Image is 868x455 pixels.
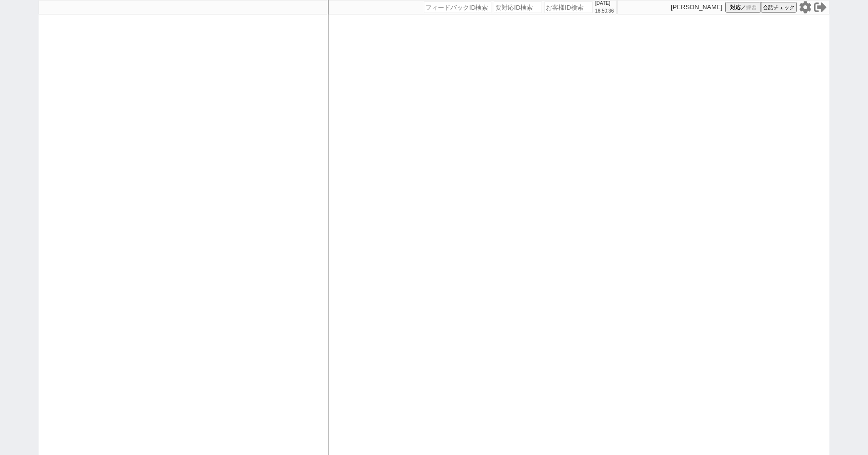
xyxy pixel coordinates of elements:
input: お客様ID検索 [544,1,593,13]
p: [PERSON_NAME] [671,3,722,11]
button: 会話チェック [761,2,797,13]
span: 練習 [746,4,757,11]
button: 対応／練習 [725,2,761,13]
input: フィードバックID検索 [424,1,491,13]
span: 対応 [730,4,741,11]
p: 16:50:36 [595,7,614,15]
span: 会話チェック [763,4,795,11]
input: 要対応ID検索 [494,1,542,13]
